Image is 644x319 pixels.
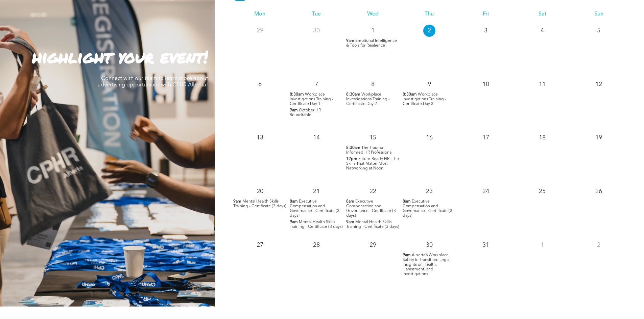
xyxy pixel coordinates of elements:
span: 8am [403,199,411,204]
span: 9am [346,38,354,43]
p: 31 [480,239,492,251]
div: Mon [232,11,288,18]
p: 18 [536,132,548,144]
span: 9am [346,220,354,224]
p: 10 [480,78,492,90]
p: 30 [423,239,435,251]
span: Connect with our team to learn more about advertising opportunities with CPHR Alberta! [98,76,208,88]
p: 23 [423,185,435,197]
p: 15 [367,132,379,144]
p: 13 [254,132,266,144]
div: Thu [401,11,457,18]
p: 11 [536,78,548,90]
span: October HR Roundtable [290,108,321,117]
span: 8:30am [290,92,304,97]
span: Workplace Investigations Training - Certificate Day 1 [290,92,333,106]
span: 9am [290,220,298,224]
p: 29 [254,25,266,37]
p: 4 [536,25,548,37]
p: 17 [480,132,492,144]
p: 2 [423,25,435,37]
p: 1 [367,25,379,37]
p: 12 [593,78,605,90]
span: Mental Health Skills Training - Certificate (3 days) [346,220,399,229]
p: 26 [593,185,605,197]
span: Workplace Investigations Training - Certificate Day 2 [346,92,390,106]
p: 25 [536,185,548,197]
div: Tue [288,11,344,18]
span: 9am [233,199,241,204]
div: Sat [514,11,571,18]
span: Mental Health Skills Training - Certificate (3 days) [290,220,343,229]
span: 12pm [346,157,357,161]
p: 9 [423,78,435,90]
p: 14 [310,132,323,144]
p: 29 [367,239,379,251]
span: Mental Health Skills Training - Certificate (3 days) [233,200,286,208]
p: 30 [310,25,323,37]
span: 9am [290,108,298,113]
p: 3 [480,25,492,37]
p: 5 [593,25,605,37]
p: 6 [254,78,266,90]
div: Wed [344,11,401,18]
span: 8am [346,199,354,204]
span: The Trauma-Informed HR Professional [346,146,392,155]
strong: highlight your event! [32,45,208,69]
p: 28 [310,239,323,251]
p: 16 [423,132,435,144]
span: Executive Compensation and Governance - Certificate (3 days) [290,200,339,218]
span: 8am [290,199,298,204]
span: Emotional Intelligence & Tools for Resilience [346,39,397,48]
span: 8:30am [403,92,417,97]
p: 22 [367,185,379,197]
p: 21 [310,185,323,197]
div: Sun [571,11,627,18]
span: 9am [403,253,411,258]
span: 8:30am [346,145,360,150]
span: 8:30am [346,92,360,97]
p: 8 [367,78,379,90]
p: 20 [254,185,266,197]
p: 1 [536,239,548,251]
span: Workplace Investigations Training - Certificate Day 3 [403,92,446,106]
p: 24 [480,185,492,197]
p: 27 [254,239,266,251]
div: Fri [458,11,514,18]
span: Executive Compensation and Governance - Certificate (3 days) [346,200,396,218]
p: 7 [310,78,323,90]
span: Alberta’s Workplace Safety in Transition: Legal Insights on Health, Harassment, and Investigations [403,253,450,276]
p: 2 [593,239,605,251]
p: 19 [593,132,605,144]
span: Future-Ready HR: The Skills That Matter Most - Networking at Noon [346,157,399,170]
span: Executive Compensation and Governance - Certificate (3 days) [403,200,452,218]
